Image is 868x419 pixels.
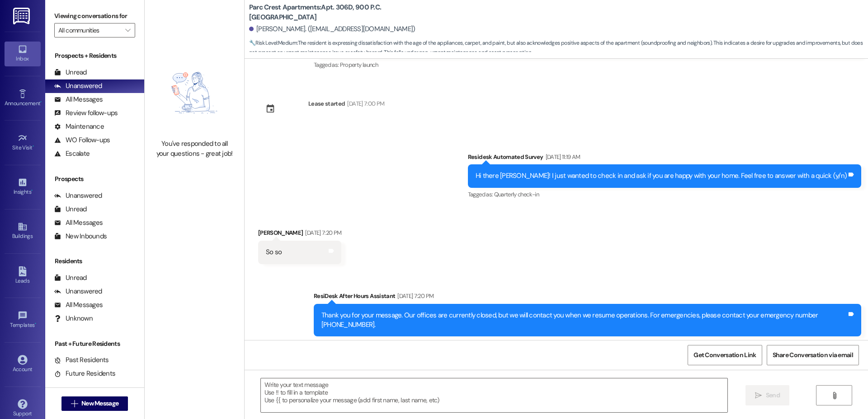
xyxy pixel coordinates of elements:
[340,339,368,347] span: Call request
[71,400,78,407] i: 
[468,188,861,201] div: Tagged as:
[494,191,539,198] span: Quarterly check-in
[61,396,128,411] button: New Message
[476,171,847,181] div: Hi there [PERSON_NAME]! I just wanted to check in and ask if you are happy with your home. Feel f...
[45,51,144,61] div: Prospects + Residents
[5,175,41,199] a: Insights •
[395,291,434,301] div: [DATE] 7:20 PM
[5,308,41,332] a: Templates •
[249,3,430,22] b: Parc Crest Apartments: Apt. 306D, 900 P.C. [GEOGRAPHIC_DATA]
[5,264,41,288] a: Leads
[33,143,34,149] span: •
[755,392,762,399] i: 
[125,27,130,34] i: 
[40,99,42,105] span: •
[314,336,861,349] div: Tagged as:
[54,135,110,145] div: WO Follow-ups
[54,205,87,214] div: Unread
[745,385,789,405] button: Send
[321,311,847,330] div: Thank you for your message. Our offices are currently closed, but we will contact you when we res...
[54,314,93,323] div: Unknown
[45,339,144,349] div: Past + Future Residents
[249,24,415,34] div: [PERSON_NAME]. ([EMAIL_ADDRESS][DOMAIN_NAME])
[54,369,115,378] div: Future Residents
[45,174,144,184] div: Prospects
[5,219,41,243] a: Buildings
[266,247,282,257] div: So so
[45,256,144,266] div: Residents
[13,8,32,24] img: ResiDesk Logo
[54,149,90,158] div: Escalate
[5,130,41,155] a: Site Visit •
[258,228,341,241] div: [PERSON_NAME]
[340,61,378,69] span: Property launch
[54,81,102,91] div: Unanswered
[5,42,41,66] a: Inbox
[54,122,104,131] div: Maintenance
[831,392,838,399] i: 
[54,108,118,118] div: Review follow-ups
[303,228,341,237] div: [DATE] 7:20 PM
[693,350,756,360] span: Get Conversation Link
[688,345,762,365] button: Get Conversation Link
[54,9,135,23] label: Viewing conversations for
[767,345,859,365] button: Share Conversation via email
[155,51,234,135] img: empty-state
[54,287,102,296] div: Unanswered
[773,350,853,360] span: Share Conversation via email
[31,187,33,194] span: •
[58,23,121,37] input: All communities
[54,95,103,104] div: All Messages
[35,321,36,327] span: •
[766,391,780,400] span: Send
[314,291,861,304] div: ResiDesk After Hours Assistant
[468,152,861,165] div: Residesk Automated Survey
[54,232,107,241] div: New Inbounds
[249,38,868,58] span: : The resident is expressing dissatisfaction with the age of the appliances, carpet, and paint, b...
[345,99,384,108] div: [DATE] 7:00 PM
[54,300,103,310] div: All Messages
[81,399,118,408] span: New Message
[308,99,345,108] div: Lease started
[155,139,234,158] div: You've responded to all your questions - great job!
[54,191,102,200] div: Unanswered
[314,58,861,71] div: Tagged as:
[54,273,87,283] div: Unread
[543,152,580,162] div: [DATE] 11:19 AM
[54,218,103,228] div: All Messages
[54,355,109,365] div: Past Residents
[5,352,41,377] a: Account
[249,39,297,47] strong: 🔧 Risk Level: Medium
[54,68,87,77] div: Unread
